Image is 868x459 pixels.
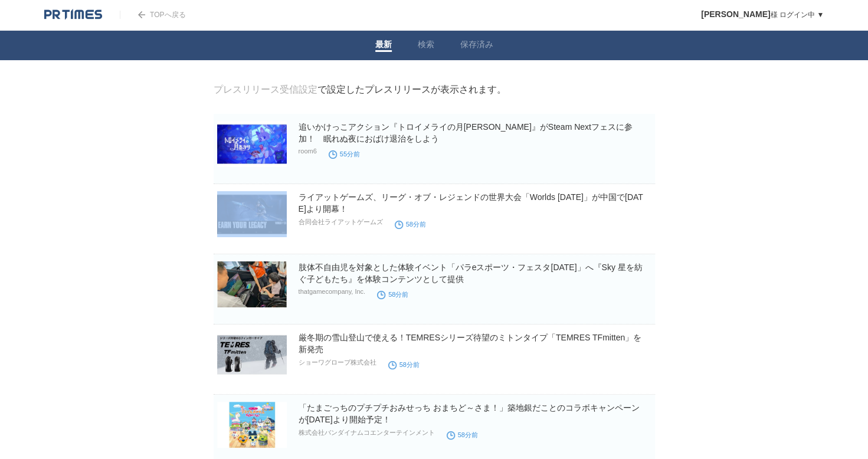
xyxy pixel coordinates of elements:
a: 厳冬期の雪山登山で使える！TEMRESシリーズ待望のミトンタイプ「TEMRES TFmitten」を新発売 [299,333,642,354]
img: 追いかけっこアクション『トロイメライの月あかり』がSteam Nextフェスに参加！ 眠れぬ夜におばけ退治をしよう [217,121,287,167]
a: [PERSON_NAME]様 ログイン中 ▼ [701,11,824,19]
time: 58分前 [447,431,478,438]
a: 追いかけっこアクション『トロイメライの月[PERSON_NAME]』がSteam Nextフェスに参加！ 眠れぬ夜におばけ退治をしよう [299,122,633,143]
p: ショーワグローブ株式会社 [299,358,376,367]
img: 厳冬期の雪山登山で使える！TEMRESシリーズ待望のミトンタイプ「TEMRES TFmitten」を新発売 [217,332,287,378]
a: 「たまごっちのプチプチおみせっち おまちど～さま！」築地銀だことのコラボキャンペーンが[DATE]より開始予定！ [299,403,640,424]
a: 保存済み [460,40,493,52]
img: arrow.png [138,11,145,18]
time: 58分前 [377,291,408,298]
a: プレスリリース受信設定 [214,84,317,94]
time: 55分前 [329,150,360,158]
img: 「たまごっちのプチプチおみせっち おまちど～さま！」築地銀だことのコラボキャンペーンが10月20日（月）より開始予定！ [217,402,287,448]
a: TOPへ戻る [120,11,185,19]
img: 肢体不自由児を対象とした体験イベント「パラeスポーツ・フェスタ2025」へ『Sky 星を紡ぐ子どもたち』を体験コンテンツとして提供 [217,261,287,307]
span: [PERSON_NAME] [701,9,770,19]
a: 最新 [375,40,392,52]
p: 合同会社ライアットゲームズ [299,218,383,227]
a: 肢体不自由児を対象とした体験イベント「パラeスポーツ・フェスタ[DATE]」へ『Sky 星を紡ぐ子どもたち』を体験コンテンツとして提供 [299,263,643,284]
p: room6 [299,147,317,155]
img: logo.png [44,9,102,21]
time: 58分前 [388,361,420,368]
a: ライアットゲームズ、リーグ・オブ・レジェンドの世界大会「Worlds [DATE]」が中国で[DATE]より開幕！ [299,192,643,214]
p: 株式会社バンダイナムコエンターテインメント [299,428,435,437]
img: ライアットゲームズ、リーグ・オブ・レジェンドの世界大会「Worlds 2025」が中国で10月14日（火）より開幕！ [217,191,287,237]
div: で設定したプレスリリースが表示されます。 [214,84,506,96]
a: 検索 [418,40,434,52]
time: 58分前 [395,221,426,228]
p: thatgamecompany, Inc. [299,288,366,295]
